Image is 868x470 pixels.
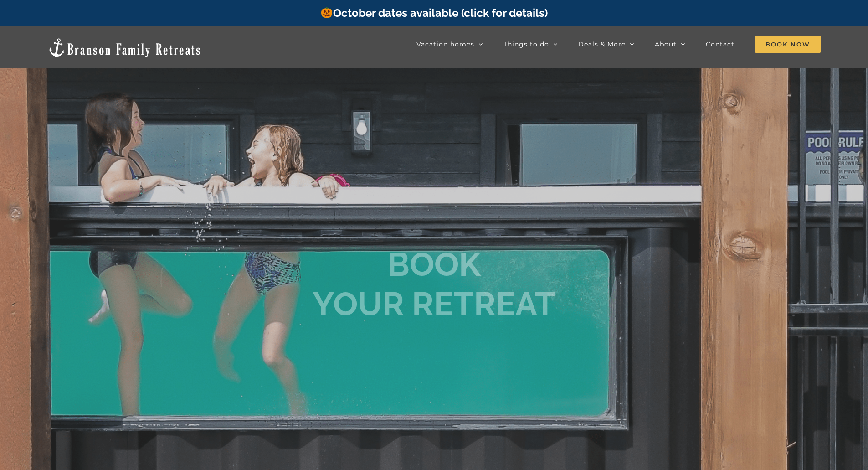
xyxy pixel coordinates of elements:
[503,35,558,53] a: Things to do
[578,41,626,47] span: Deals & More
[320,6,547,20] a: October dates available (click for details)
[755,35,821,53] a: Book Now
[313,245,555,323] b: BOOK YOUR RETREAT
[578,35,634,53] a: Deals & More
[416,35,821,53] nav: Main Menu
[706,35,734,53] a: Contact
[416,41,474,47] span: Vacation homes
[755,36,821,53] span: Book Now
[706,41,734,47] span: Contact
[655,41,677,47] span: About
[655,35,685,53] a: About
[503,41,549,47] span: Things to do
[321,7,332,18] img: 🎃
[416,35,483,53] a: Vacation homes
[47,37,202,58] img: Branson Family Retreats Logo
